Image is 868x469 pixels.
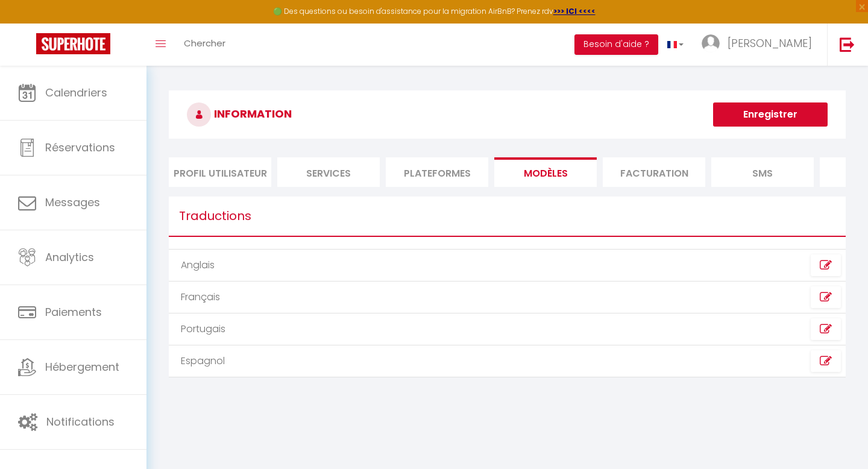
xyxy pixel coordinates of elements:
span: Calendriers [45,85,107,100]
h3: INFORMATION [169,90,846,139]
a: Chercher [175,24,234,66]
span: Analytics [45,250,94,265]
h1: Traductions [169,197,846,237]
td: Portugais [169,313,507,345]
img: Super Booking [36,33,110,54]
a: >>> ICI <<<< [553,6,596,16]
span: Hébergement [45,359,119,374]
span: Paiements [45,304,102,319]
li: Plateformes [386,157,488,187]
span: [PERSON_NAME] [728,36,812,51]
img: ... [702,34,720,52]
span: Chercher [184,37,225,49]
a: ... [PERSON_NAME] [693,24,827,66]
li: SMS [711,157,814,187]
span: Réservations [45,140,115,155]
li: Profil Utilisateur [169,157,271,187]
td: Espagnol [169,345,507,377]
span: Messages [45,195,100,210]
button: Besoin d'aide ? [574,34,658,55]
td: Français [169,282,507,313]
img: logout [840,37,855,52]
li: Facturation [603,157,705,187]
button: Enregistrer [713,102,828,127]
span: Notifications [46,414,115,429]
td: Anglais [169,250,507,282]
li: MODÈLES [494,157,597,187]
li: Services [277,157,380,187]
